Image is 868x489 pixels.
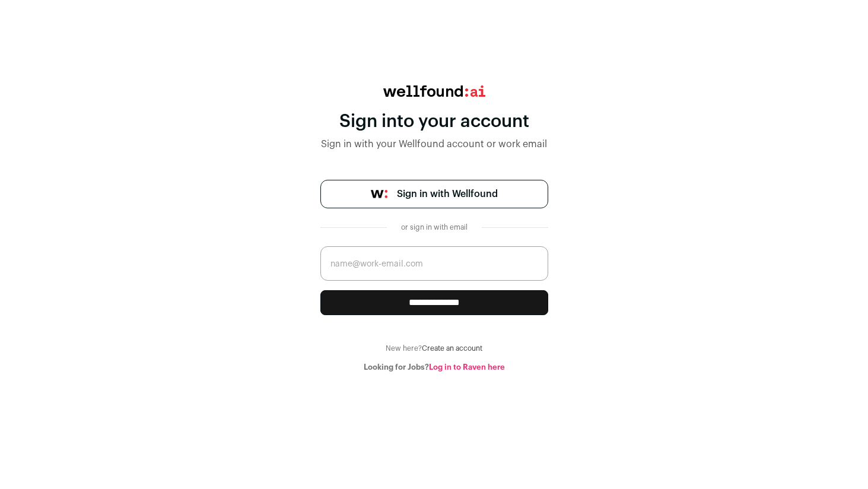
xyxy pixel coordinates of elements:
img: wellfound:ai [383,85,485,97]
div: Sign in with your Wellfound account or work email [320,137,548,151]
div: New here? [320,344,548,353]
img: wellfound-symbol-flush-black-fb3c872781a75f747ccb3a119075da62bfe97bd399995f84a933054e44a575c4.png [371,190,387,198]
div: or sign in with email [396,223,472,232]
a: Log in to Raven here [429,363,505,371]
div: Sign into your account [320,111,548,132]
input: name@work-email.com [320,246,548,281]
a: Sign in with Wellfound [320,180,548,208]
span: Sign in with Wellfound [397,187,498,201]
a: Create an account [422,345,482,352]
div: Looking for Jobs? [320,363,548,372]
